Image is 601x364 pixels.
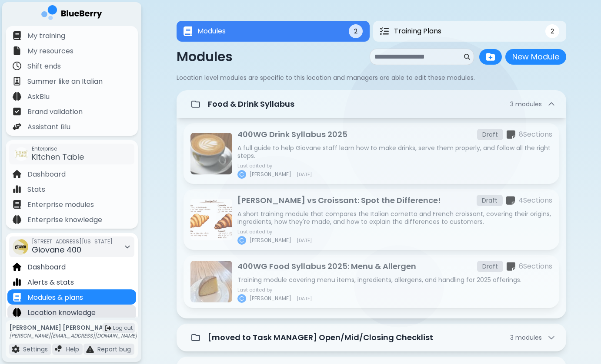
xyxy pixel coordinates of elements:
[13,122,21,131] img: file icon
[177,21,370,42] button: ModulesModules2
[464,54,470,60] img: search icon
[184,123,559,184] a: 400WG Drink Syllabus 2025400WG Drink Syllabus 2025Draftsections icon8SectionsA full guide to help...
[297,172,312,177] span: [DATE]
[486,52,495,61] img: folder plus icon
[13,200,21,209] img: file icon
[9,324,137,331] p: [PERSON_NAME] [PERSON_NAME]
[13,46,21,55] img: file icon
[239,295,244,302] span: C
[86,345,94,353] img: file icon
[190,261,232,302] img: 400WG Food Syllabus 2025: Menu & Allergen
[237,194,441,207] p: [PERSON_NAME] vs Croissant: Spot the Difference!
[505,49,566,65] button: New Module
[13,31,21,40] img: file icon
[13,262,21,271] img: file icon
[477,195,503,206] div: Draft
[13,308,21,317] img: file icon
[190,199,232,240] img: Cornetto vs Croissant: Spot the Difference!
[237,144,552,160] p: A full guide to help Giovane staff learn how to make drinks, serve them properly, and follow all ...
[297,296,312,301] span: [DATE]
[519,261,552,272] p: 6 Section s
[250,237,291,244] span: [PERSON_NAME]
[237,163,312,168] p: Last edited by
[237,260,416,272] p: 400WG Food Syllabus 2025: Menu & Allergen
[32,244,81,255] span: Giovane 400
[27,277,74,288] p: Alerts & stats
[27,31,65,41] p: My training
[177,74,566,82] p: Location level modules are specific to this location and managers are able to edit these modules.
[27,184,45,195] p: Stats
[190,133,232,174] img: 400WG Drink Syllabus 2025
[250,295,291,302] span: [PERSON_NAME]
[105,325,111,331] img: logout
[27,122,70,132] p: Assistant Blu
[237,128,347,141] p: 400WG Drink Syllabus 2025
[27,92,50,102] p: AskBlu
[66,345,79,353] p: Help
[237,229,312,234] p: Last edited by
[9,332,137,339] p: [PERSON_NAME][EMAIL_ADDRESS][DOMAIN_NAME]
[13,239,28,255] img: company thumbnail
[13,185,21,193] img: file icon
[184,189,559,250] a: Cornetto vs Croissant: Spot the Difference![PERSON_NAME] vs Croissant: Spot the Difference!Drafts...
[27,292,83,303] p: Modules & plans
[394,26,441,36] span: Training Plans
[354,27,357,35] span: 2
[27,61,61,72] p: Shift ends
[27,76,103,87] p: Summer like an Italian
[519,129,552,140] p: 8 Section s
[250,171,291,178] span: [PERSON_NAME]
[23,345,48,353] p: Settings
[13,62,21,70] img: file icon
[27,107,83,117] p: Brand validation
[177,49,233,65] p: Modules
[515,333,542,342] span: module s
[373,21,566,42] button: Training PlansTraining Plans2
[13,170,21,178] img: file icon
[380,27,389,36] img: Training Plans
[184,26,192,36] img: Modules
[515,100,542,108] span: module s
[32,145,84,152] span: Enterprise
[55,345,63,353] img: file icon
[477,129,503,140] div: Draft
[510,100,542,108] span: 3
[13,77,21,85] img: file icon
[13,215,21,224] img: file icon
[27,46,73,56] p: My resources
[27,262,66,272] p: Dashboard
[13,293,21,302] img: file icon
[32,151,84,162] span: Kitchen Table
[27,200,94,210] p: Enterprise modules
[97,345,131,353] p: Report bug
[237,210,552,226] p: A short training module that compares the Italian cornetto and French croissant, covering their o...
[41,5,102,23] img: company logo
[27,169,66,180] p: Dashboard
[239,171,244,178] span: C
[507,130,515,140] img: sections icon
[518,195,552,206] p: 4 Section s
[507,262,515,272] img: sections icon
[184,255,559,308] a: 400WG Food Syllabus 2025: Menu & Allergen400WG Food Syllabus 2025: Menu & AllergenDraftsections i...
[197,26,226,36] span: Modules
[237,287,312,292] p: Last edited by
[13,107,21,116] img: file icon
[113,325,133,331] span: Log out
[27,308,96,318] p: Location knowledge
[208,331,433,344] p: [moved to Task MANAGER] Open/Mid/Closing Checklist
[12,345,20,353] img: file icon
[510,334,542,341] span: 3
[32,238,113,245] span: [STREET_ADDRESS][US_STATE]
[551,27,554,35] span: 2
[27,215,102,225] p: Enterprise knowledge
[13,278,21,286] img: file icon
[297,238,312,243] span: [DATE]
[237,276,552,284] p: Training module covering menu items, ingredients, allergens, and handling for 2025 offerings.
[208,98,294,110] p: Food & Drink Syllabus
[477,261,503,272] div: Draft
[14,147,28,161] img: company thumbnail
[239,236,244,244] span: C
